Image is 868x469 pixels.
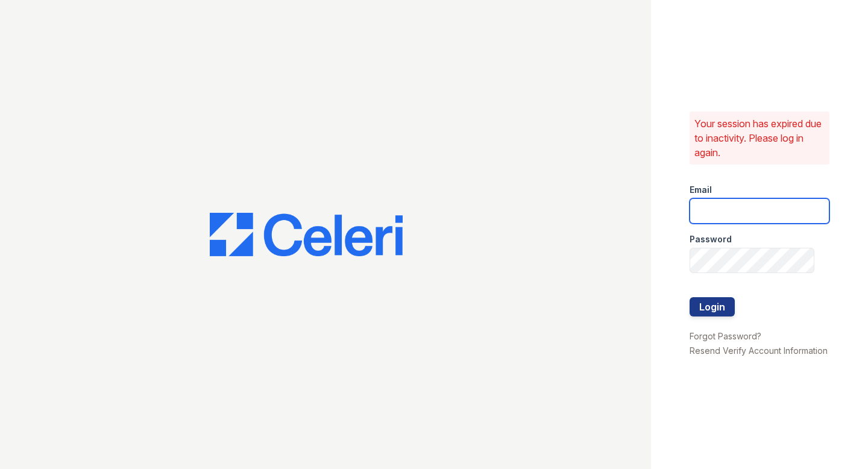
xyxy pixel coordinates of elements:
label: Password [690,233,732,245]
a: Forgot Password? [690,331,761,341]
a: Resend Verify Account Information [690,345,828,356]
label: Email [690,184,712,196]
button: Login [690,297,735,316]
p: Your session has expired due to inactivity. Please log in again. [694,116,825,160]
img: CE_Logo_Blue-a8612792a0a2168367f1c8372b55b34899dd931a85d93a1a3d3e32e68fde9ad4.png [210,213,403,256]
